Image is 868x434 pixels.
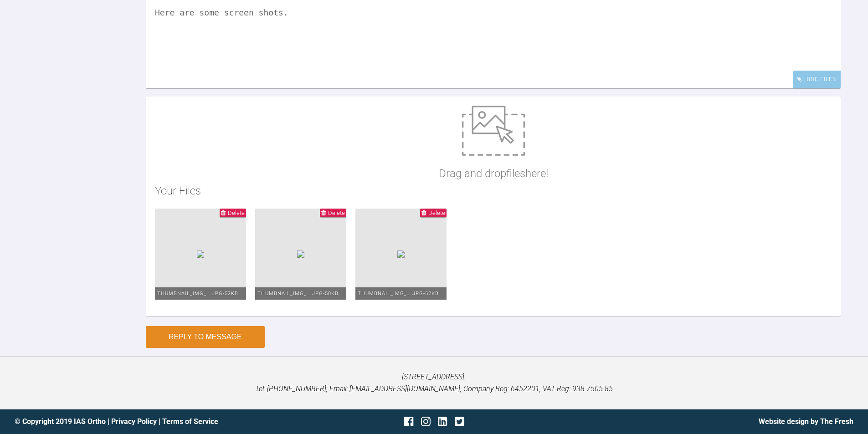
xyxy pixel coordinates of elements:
div: Hide Files [793,71,841,88]
span: thumbnail_IMG_….jpg - 50KB [257,291,339,296]
span: Delete [328,209,345,216]
p: Drag and drop files here! [439,165,548,182]
img: 93088665-b3bd-42fe-9b4c-14db4bb72aa9 [197,250,204,258]
a: Terms of Service [162,417,218,426]
a: Website design by The Fresh [759,417,853,426]
span: Delete [228,209,245,216]
p: [STREET_ADDRESS]. Tel: [PHONE_NUMBER], Email: [EMAIL_ADDRESS][DOMAIN_NAME], Company Reg: 6452201,... [15,371,853,394]
span: thumbnail_IMG_….jpg - 52KB [358,291,439,296]
img: 55f91c0e-85b9-48ec-bf47-adc7d5133335 [397,250,405,258]
span: thumbnail_IMG_….jpg - 52KB [157,291,238,296]
h2: Your Files [155,182,832,199]
button: Reply to Message [146,326,265,348]
span: Delete [428,209,445,216]
img: e32ad083-6b7b-45e0-b879-6b387fb7168e [297,250,304,258]
a: Privacy Policy [111,417,157,426]
div: © Copyright 2019 IAS Ortho | | [15,416,294,428]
